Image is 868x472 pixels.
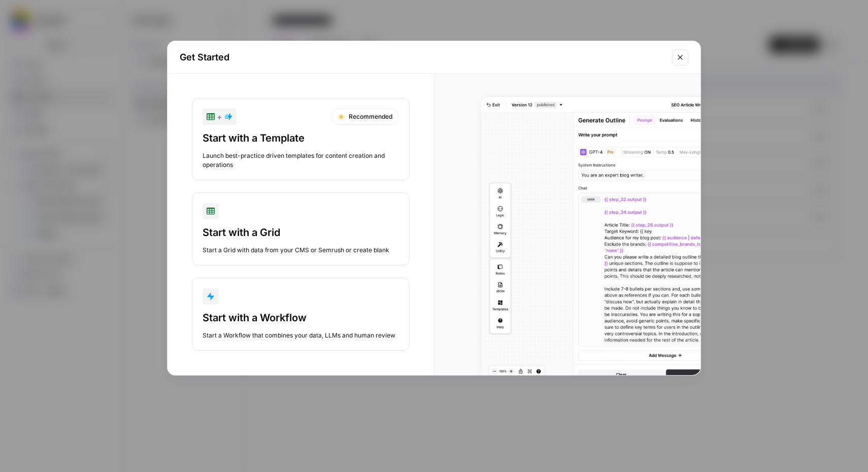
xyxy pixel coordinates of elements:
[192,278,410,351] button: Start with a WorkflowStart a Workflow that combines your data, LLMs and human review
[203,331,399,340] div: Start a Workflow that combines your data, LLMs and human review
[203,246,399,255] div: Start a Grid with data from your CMS or Semrush or create blank
[203,225,399,240] div: Start with a Grid
[672,49,688,65] button: Close modal
[331,109,399,125] div: Recommended
[192,98,410,180] button: +RecommendedStart with a TemplateLaunch best-practice driven templates for content creation and o...
[203,311,399,325] div: Start with a Workflow
[203,131,399,145] div: Start with a Template
[192,192,410,265] button: Start with a GridStart a Grid with data from your CMS or Semrush or create blank
[207,111,232,123] div: +
[180,50,666,64] h2: Get Started
[203,151,399,170] div: Launch best-practice driven templates for content creation and operations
